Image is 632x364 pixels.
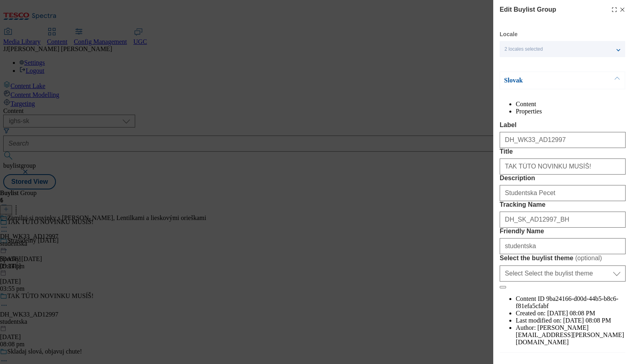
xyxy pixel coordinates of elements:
[500,228,626,235] label: Friendly Name
[516,324,626,346] li: Author:
[500,41,625,57] button: 2 locales selected
[500,132,626,148] input: Enter Label
[500,32,517,37] label: Locale
[516,108,626,115] li: Properties
[500,212,626,228] input: Enter Tracking Name
[516,101,626,108] li: Content
[500,148,626,155] label: Title
[516,310,626,317] li: Created on:
[504,76,589,84] p: Slovak
[500,185,626,201] input: Enter Description
[563,317,611,324] span: [DATE] 08:08 PM
[504,46,543,52] span: 2 locales selected
[500,201,626,208] label: Tracking Name
[500,175,626,182] label: Description
[500,121,626,129] label: Label
[575,255,602,261] span: ( optional )
[500,238,626,254] input: Enter Friendly Name
[516,317,626,324] li: Last modified on:
[500,158,626,175] input: Enter Title
[516,295,626,310] li: Content ID
[500,5,556,14] h4: Edit Buylist Group
[516,295,618,309] span: 9ba24166-d00d-44b5-b8c6-f81efa5cfabf
[516,324,624,345] span: [PERSON_NAME][EMAIL_ADDRESS][PERSON_NAME][DOMAIN_NAME]
[547,310,595,317] span: [DATE] 08:08 PM
[500,254,626,262] label: Select the buylist theme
